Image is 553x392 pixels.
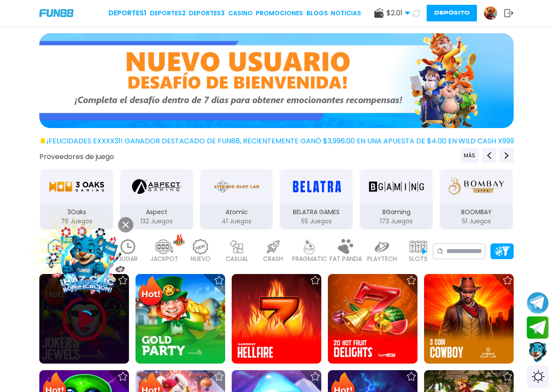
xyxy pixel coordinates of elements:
img: casual_light.webp [228,239,246,254]
span: ¡FELICIDADES exxxx31! GANADOR DESTACADO DE FUN88, RECIENTEMENTE GANÓ $3,996.00 EN UNA APUESTA DE ... [46,136,527,146]
img: Company Logo [39,9,73,17]
p: Aspect [120,208,193,217]
button: Join telegram channel [527,291,549,314]
button: Previous providers [460,148,479,163]
p: 132 Juegos [120,217,193,226]
button: BGaming [356,168,436,230]
p: 55 Juegos [280,217,353,226]
p: PRAGMATIC [292,254,327,264]
button: Aspect [117,168,197,230]
p: 41 Juegos [200,217,273,226]
button: 3Oaks [37,168,117,230]
p: BOOMBAY [440,208,513,217]
img: playtech_light.webp [373,239,391,254]
p: BGaming [360,208,433,217]
a: Promociones [256,9,303,18]
p: SLOTS [409,254,428,264]
p: NUEVO [191,254,211,264]
img: new_light.webp [192,239,209,254]
p: 173 Juegos [360,217,433,226]
p: 51 Juegos [440,217,513,226]
button: Next providers [500,148,514,163]
p: CRASH [263,254,283,264]
div: Switch theme [527,366,549,388]
img: BGaming [369,174,424,199]
button: BELATRA GAMES [276,168,356,230]
button: Depósito [427,5,477,21]
span: $ 2.01 [386,8,410,18]
img: Bono de Nuevo Jugador [39,33,514,128]
a: CASINO [228,9,253,18]
p: CASUAL [226,254,248,264]
img: Hellfire [232,274,321,364]
a: Deportes1 [108,8,146,18]
p: JACKPOT [150,254,178,264]
img: 3Oaks [49,174,104,199]
img: Avatar [484,7,497,20]
button: Contact customer service [527,341,549,364]
img: 20 Hot Fruit Delights [328,274,417,364]
img: jackpot_light.webp [156,239,173,254]
a: NOTICIAS [331,9,361,18]
button: Join telegram [527,316,549,339]
img: Aspect [132,174,181,199]
img: slots_light.webp [410,239,427,254]
img: Image Link [48,222,127,301]
p: BELATRA GAMES [280,208,353,217]
img: BELATRA GAMES [289,174,344,199]
button: BOOMBAY [436,168,516,230]
a: Deportes2 [150,9,186,18]
p: Atomic [200,208,273,217]
img: Atomic [212,174,261,199]
img: pragmatic_light.webp [301,239,318,254]
img: hot [174,234,184,246]
button: Atomic [197,168,277,230]
p: FAT PANDA [330,254,362,264]
img: 3 Coin Cowboy [424,274,514,364]
a: Deportes3 [189,9,225,18]
img: Hot [136,275,165,309]
img: Platform Filter [494,246,510,256]
a: BLOGS [306,9,328,18]
p: 76 Juegos [40,217,113,226]
img: crash_light.webp [264,239,282,254]
button: Proveedores de juego [39,152,114,161]
p: PLAYTECH [367,254,397,264]
img: Gold Party [136,274,225,364]
p: 3Oaks [40,208,113,217]
button: Previous providers [482,148,496,163]
img: fat_panda_light.webp [337,239,355,254]
img: BOOMBAY [449,174,504,199]
a: Avatar [483,6,504,20]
